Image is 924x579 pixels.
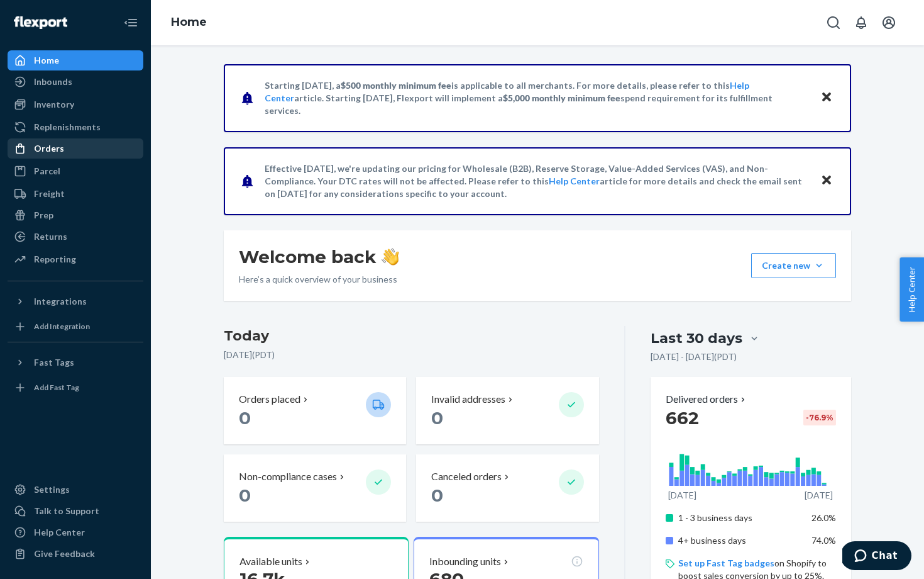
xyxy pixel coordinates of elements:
span: 0 [431,407,443,429]
a: Add Integration [8,317,143,337]
a: Help Center [549,176,600,186]
a: Inventory [8,94,143,115]
button: Create new [751,253,836,278]
div: Orders [34,142,64,155]
h3: Today [224,326,599,346]
button: Give Feedback [8,544,143,564]
div: Add Fast Tag [34,382,79,393]
span: 662 [666,407,699,429]
button: Open Search Box [821,10,846,35]
span: 0 [239,407,251,429]
a: Add Fast Tag [8,378,143,398]
a: Freight [8,184,143,204]
button: Orders placed 0 [224,377,406,444]
p: 4+ business days [678,534,802,547]
a: Home [171,15,207,29]
button: Close [818,172,835,190]
span: $500 monthly minimum fee [341,80,451,91]
a: Orders [8,138,143,159]
p: Non-compliance cases [239,469,337,484]
div: Returns [34,230,67,243]
iframe: Opens a widget where you can chat to one of our agents [842,541,911,573]
a: Prep [8,205,143,225]
div: Reporting [34,253,76,266]
a: Inbounds [8,72,143,92]
p: Effective [DATE], we're updating our pricing for Wholesale (B2B), Reserve Storage, Value-Added Se... [265,162,808,200]
a: Parcel [8,161,143,181]
a: Home [8,50,143,70]
div: Settings [34,483,70,496]
button: Close Navigation [118,10,143,35]
p: Available units [239,554,302,569]
a: Help Center [8,522,143,542]
h1: Welcome back [239,245,399,268]
button: Close [818,89,835,107]
a: Replenishments [8,117,143,137]
div: Inbounds [34,76,72,88]
p: Invalid addresses [431,392,505,407]
p: Here’s a quick overview of your business [239,273,399,286]
div: Integrations [34,295,87,308]
a: Returns [8,227,143,247]
button: Open notifications [849,10,874,35]
div: -76.9 % [803,410,836,425]
div: Help Center [34,526,85,539]
span: 0 [431,485,443,506]
div: Home [34,54,59,67]
p: [DATE] ( PDT ) [224,349,599,361]
p: Inbounding units [429,554,501,569]
div: Prep [34,209,53,222]
a: Set up Fast Tag badges [678,558,774,568]
button: Delivered orders [666,392,748,407]
div: Last 30 days [651,329,742,348]
a: Settings [8,480,143,500]
button: Invalid addresses 0 [416,377,598,444]
button: Canceled orders 0 [416,454,598,522]
span: 0 [239,485,251,506]
p: Starting [DATE], a is applicable to all merchants. For more details, please refer to this article... [265,79,808,117]
div: Talk to Support [34,505,99,517]
div: Inventory [34,98,74,111]
p: Orders placed [239,392,300,407]
span: 74.0% [811,535,836,546]
p: [DATE] [668,489,696,502]
div: Add Integration [34,321,90,332]
div: Fast Tags [34,356,74,369]
div: Replenishments [34,121,101,133]
button: Help Center [899,257,924,322]
div: Give Feedback [34,548,95,560]
button: Integrations [8,291,143,312]
img: hand-wave emoji [382,248,399,266]
span: 26.0% [811,512,836,523]
span: $5,000 monthly minimum fee [503,93,620,103]
p: 1 - 3 business days [678,512,802,524]
p: [DATE] [805,489,833,502]
div: Freight [34,188,65,200]
p: Canceled orders [431,469,502,484]
div: Parcel [34,165,60,177]
img: Flexport logo [14,16,67,29]
a: Reporting [8,249,143,269]
ol: breadcrumbs [161,4,217,41]
button: Talk to Support [8,501,143,521]
button: Non-compliance cases 0 [224,454,406,522]
button: Open account menu [876,10,901,35]
button: Fast Tags [8,352,143,373]
p: [DATE] - [DATE] ( PDT ) [651,351,737,363]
